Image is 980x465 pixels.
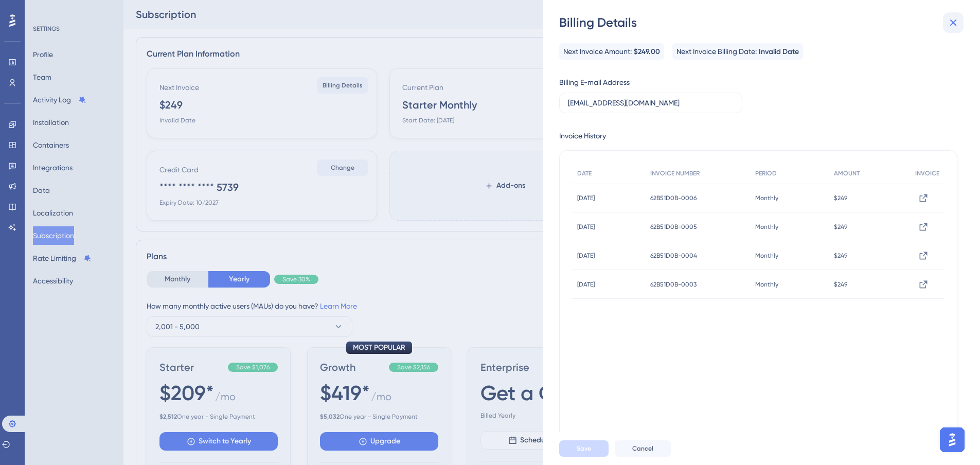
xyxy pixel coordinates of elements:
[559,440,609,457] button: Save
[834,252,847,260] span: $249
[650,194,697,202] span: 62B51D0B-0006
[632,444,653,453] span: Cancel
[568,97,734,109] input: E-mail
[577,444,591,453] span: Save
[559,130,606,142] div: Invoice History
[755,194,778,202] span: Monthly
[634,46,660,58] span: $249.00
[755,280,778,289] span: Monthly
[650,252,697,260] span: 62B51D0B-0004
[563,45,632,58] span: Next Invoice Amount:
[559,14,966,31] div: Billing Details
[650,280,697,289] span: 62B51D0B-0003
[755,169,777,177] span: PERIOD
[577,169,592,177] span: DATE
[577,194,595,202] span: [DATE]
[834,194,847,202] span: $249
[755,223,778,231] span: Monthly
[577,252,595,260] span: [DATE]
[559,76,630,88] div: Billing E-mail Address
[615,440,671,457] button: Cancel
[650,223,697,231] span: 62B51D0B-0005
[834,280,847,289] span: $249
[834,169,860,177] span: AMOUNT
[577,223,595,231] span: [DATE]
[650,169,700,177] span: INVOICE NUMBER
[577,280,595,289] span: [DATE]
[755,252,778,260] span: Monthly
[937,424,968,455] iframe: UserGuiding AI Assistant Launcher
[759,46,799,58] span: Invalid Date
[834,223,847,231] span: $249
[676,45,757,58] span: Next Invoice Billing Date:
[915,169,939,177] span: INVOICE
